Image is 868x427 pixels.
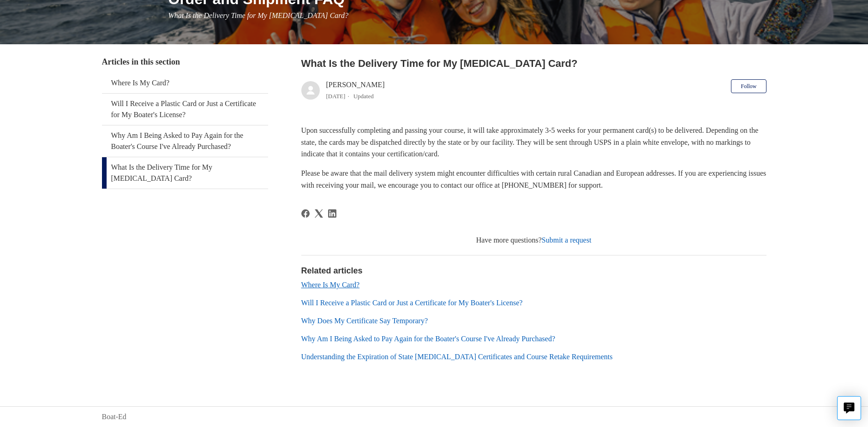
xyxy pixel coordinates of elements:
button: Follow Article [731,79,766,93]
h2: Related articles [301,265,766,277]
a: LinkedIn [328,209,336,218]
a: Facebook [301,209,310,218]
div: Have more questions? [301,235,766,246]
a: Why Am I Being Asked to Pay Again for the Boater's Course I've Already Purchased? [102,125,268,157]
span: Articles in this section [102,57,180,66]
li: Updated [353,93,374,100]
a: What Is the Delivery Time for My [MEDICAL_DATA] Card? [102,157,268,189]
a: Why Am I Being Asked to Pay Again for the Boater's Course I've Already Purchased? [301,335,556,343]
svg: Share this page on LinkedIn [328,209,336,218]
a: X Corp [315,209,323,218]
a: Will I Receive a Plastic Card or Just a Certificate for My Boater's License? [102,94,268,125]
button: Live chat [837,396,861,420]
span: What Is the Delivery Time for My [MEDICAL_DATA] Card? [168,12,348,19]
a: Where Is My Card? [102,73,268,93]
a: Where Is My Card? [301,281,360,289]
a: Understanding the Expiration of State [MEDICAL_DATA] Certificates and Course Retake Requirements [301,353,613,361]
div: [PERSON_NAME] [326,79,385,101]
h2: What Is the Delivery Time for My Boating Card? [301,56,766,71]
a: Why Does My Certificate Say Temporary? [301,317,428,325]
a: Will I Receive a Plastic Card or Just a Certificate for My Boater's License? [301,299,523,307]
p: Upon successfully completing and passing your course, it will take approximately 3-5 weeks for yo... [301,125,766,160]
svg: Share this page on X Corp [315,209,323,218]
a: Boat-Ed [102,411,126,422]
svg: Share this page on Facebook [301,209,310,218]
p: Please be aware that the mail delivery system might encounter difficulties with certain rural Can... [301,167,766,191]
a: Submit a request [542,236,592,244]
time: 05/09/2024, 14:28 [326,93,346,100]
